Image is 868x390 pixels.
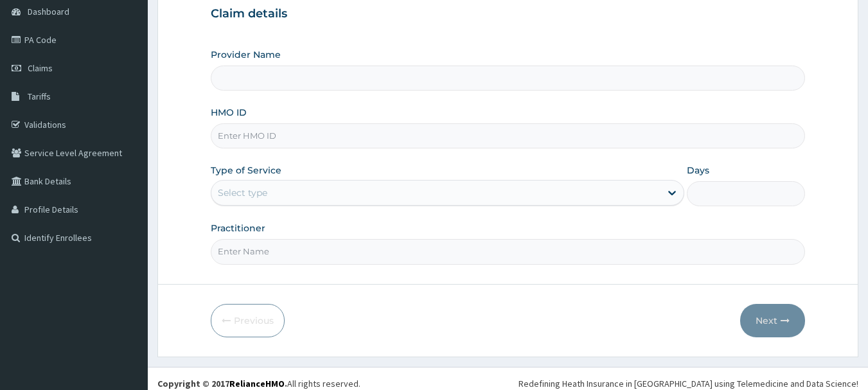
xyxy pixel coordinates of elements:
[211,222,265,235] label: Practitioner
[28,91,51,102] span: Tariffs
[211,239,806,264] input: Enter Name
[740,304,805,337] button: Next
[211,106,247,119] label: HMO ID
[28,62,53,74] span: Claims
[28,6,69,17] span: Dashboard
[211,48,281,61] label: Provider Name
[157,378,287,389] strong: Copyright © 2017 .
[218,186,267,199] div: Select type
[518,377,858,390] div: Redefining Heath Insurance in [GEOGRAPHIC_DATA] using Telemedicine and Data Science!
[211,7,806,21] h3: Claim details
[211,164,281,177] label: Type of Service
[229,378,285,389] a: RelianceHMO
[211,304,285,337] button: Previous
[687,164,709,177] label: Days
[211,123,806,148] input: Enter HMO ID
